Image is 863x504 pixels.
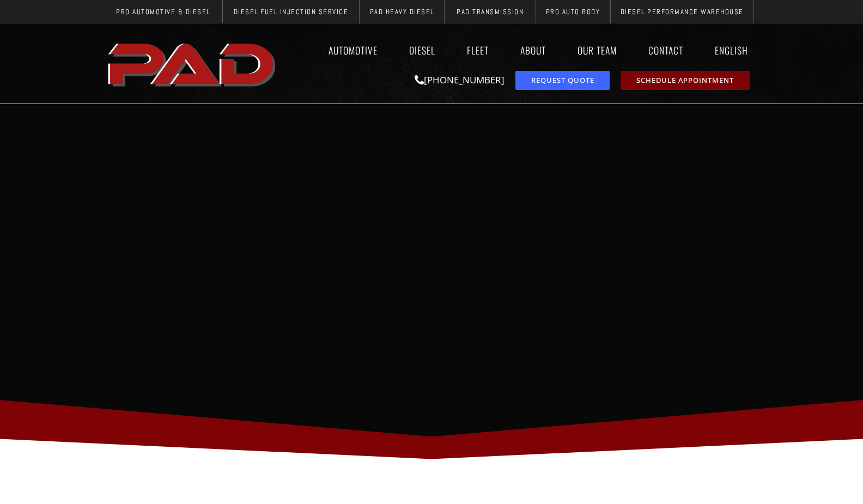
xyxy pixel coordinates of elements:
a: About [510,38,556,63]
span: Diesel Performance Warehouse [621,8,744,15]
span: Pro Auto Body [546,8,600,15]
a: English [704,38,758,63]
a: Fleet [457,38,499,63]
span: Pro Automotive & Diesel [116,8,210,15]
a: schedule repair or service appointment [621,71,750,90]
span: Diesel Fuel Injection Service [234,8,349,15]
nav: Menu [281,38,758,63]
a: Automotive [318,38,388,63]
span: PAD Transmission [457,8,524,15]
span: PAD Heavy Diesel [370,8,434,15]
span: Request Quote [531,77,594,84]
a: Our Team [567,38,627,63]
a: pro automotive and diesel home page [105,34,281,93]
a: [PHONE_NUMBER] [415,74,505,86]
a: Diesel [399,38,446,63]
a: Contact [638,38,694,63]
img: The image shows the word "PAD" in bold, red, uppercase letters with a slight shadow effect. [105,34,281,93]
span: Schedule Appointment [636,77,734,84]
a: request a service or repair quote [515,71,610,90]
